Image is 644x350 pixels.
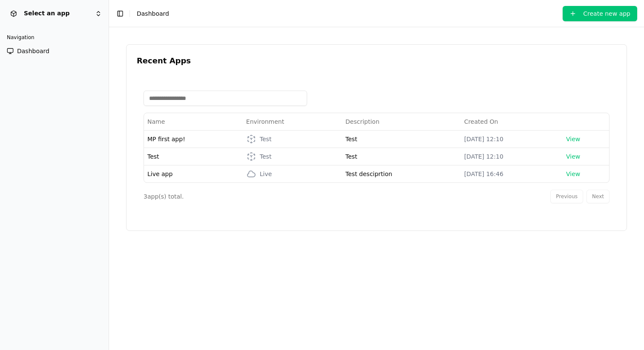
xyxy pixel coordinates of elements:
[566,136,580,142] span: View
[342,130,461,148] td: Test
[566,171,580,177] span: View
[566,153,580,160] span: View
[461,113,563,130] th: Created On
[260,170,272,178] div: Live
[137,55,616,67] h2: Recent Apps
[342,148,461,165] td: Test
[260,135,272,143] div: Test
[342,113,461,130] th: Description
[137,9,169,18] nav: breadcrumb
[144,192,547,201] div: 3 app(s) total.
[3,31,105,44] div: Navigation
[464,171,503,177] span: [DATE] 16:46
[342,165,461,182] td: Test desciprtion
[464,153,503,160] span: [DATE] 12:10
[3,3,105,24] button: Select an app
[260,152,272,161] div: Test
[147,136,185,142] span: MP first app!
[137,10,169,17] span: Dashboard
[563,6,637,21] button: Create new app
[464,136,503,142] span: [DATE] 12:10
[17,47,49,55] span: Dashboard
[147,171,172,177] span: Live app
[147,153,159,160] span: Test
[144,113,243,130] th: Name
[24,10,92,17] span: Select an app
[243,113,342,130] th: Environment
[3,44,105,58] a: Dashboard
